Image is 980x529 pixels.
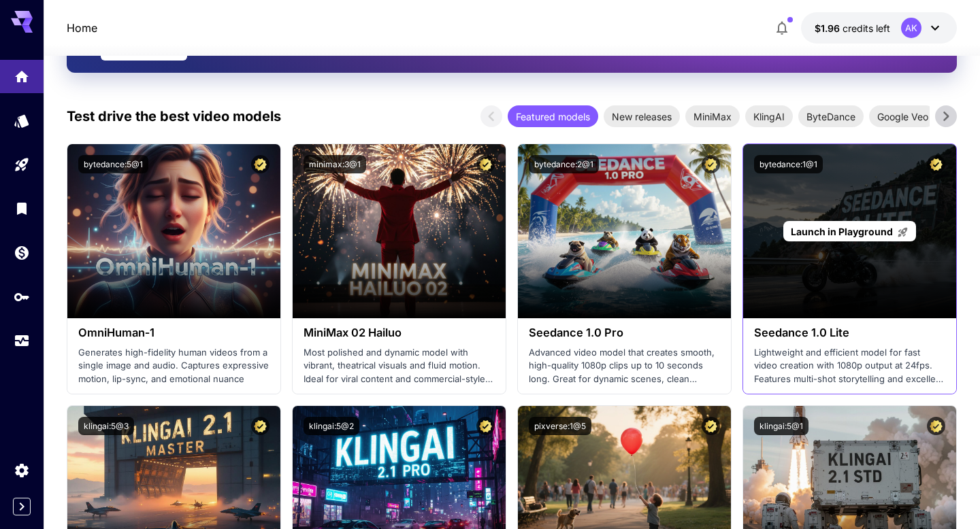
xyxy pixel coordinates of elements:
[251,417,269,435] button: Certified Model – Vetted for best performance and includes a commercial license.
[304,326,495,339] h3: MiniMax 02 Hailuo
[78,417,134,435] button: klingai:5@3
[67,106,281,126] p: Test drive the best video models
[529,326,720,339] h3: Seedance 1.0 Pro
[13,498,31,515] button: Expand sidebar
[791,226,893,237] span: Launch in Playground
[67,20,97,36] a: Home
[604,105,680,127] div: New releases
[604,109,680,124] span: New releases
[702,155,720,173] button: Certified Model – Vetted for best performance and includes a commercial license.
[78,346,269,386] p: Generates high-fidelity human videos from a single image and audio. Captures expressive motion, l...
[508,109,598,124] span: Featured models
[78,326,269,339] h3: OmniHuman‑1
[518,144,731,318] img: alt
[685,109,740,124] span: MiniMax
[476,417,495,435] button: Certified Model – Vetted for best performance and includes a commercial license.
[14,200,30,217] div: Library
[801,12,957,44] button: $1.961AK
[798,105,864,127] div: ByteDance
[14,64,30,81] div: Home
[293,144,506,318] img: alt
[508,105,598,127] div: Featured models
[815,21,890,35] div: $1.961
[14,112,30,129] div: Models
[476,155,495,173] button: Certified Model – Vetted for best performance and includes a commercial license.
[901,18,921,38] div: AK
[702,417,720,435] button: Certified Model – Vetted for best performance and includes a commercial license.
[754,155,823,173] button: bytedance:1@1
[304,155,366,173] button: minimax:3@1
[745,105,793,127] div: KlingAI
[869,105,936,127] div: Google Veo
[685,105,740,127] div: MiniMax
[67,20,97,36] nav: breadcrumb
[745,109,793,124] span: KlingAI
[78,155,148,173] button: bytedance:5@1
[843,22,890,34] span: credits left
[927,155,945,173] button: Certified Model – Vetted for best performance and includes a commercial license.
[67,144,280,318] img: alt
[815,22,843,34] span: $1.96
[754,417,808,435] button: klingai:5@1
[783,221,916,242] a: Launch in Playground
[754,346,945,386] p: Lightweight and efficient model for fast video creation with 1080p output at 24fps. Features mult...
[14,244,30,261] div: Wallet
[529,346,720,386] p: Advanced video model that creates smooth, high-quality 1080p clips up to 10 seconds long. Great f...
[304,417,359,435] button: klingai:5@2
[869,109,936,124] span: Google Veo
[14,288,30,305] div: API Keys
[304,346,495,386] p: Most polished and dynamic model with vibrant, theatrical visuals and fluid motion. Ideal for vira...
[251,155,269,173] button: Certified Model – Vetted for best performance and includes a commercial license.
[529,417,591,435] button: pixverse:1@5
[529,155,599,173] button: bytedance:2@1
[14,462,30,479] div: Settings
[798,109,864,124] span: ByteDance
[927,417,945,435] button: Certified Model – Vetted for best performance and includes a commercial license.
[754,326,945,339] h3: Seedance 1.0 Lite
[14,332,30,349] div: Usage
[14,156,30,173] div: Playground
